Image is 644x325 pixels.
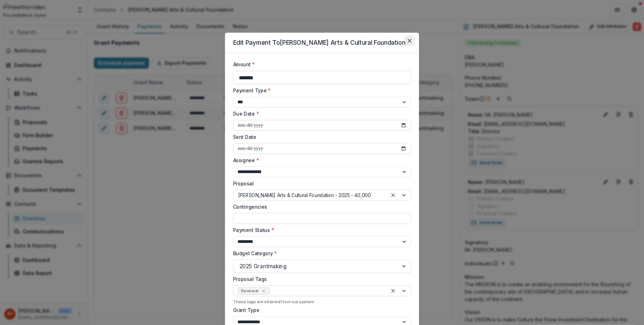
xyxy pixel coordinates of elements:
[233,61,407,68] label: Amount
[225,33,419,53] header: Edit Payment To [PERSON_NAME] Arts & Cultural Foundation
[233,250,407,257] label: Budget Category
[233,110,407,117] label: Due Date
[389,191,397,199] div: Clear selected options
[233,276,407,283] label: Proposal Tags
[233,203,407,210] label: Contingencies
[404,35,415,46] button: Close
[233,157,407,164] label: Assignee
[260,288,267,294] div: Remove Renewal
[233,134,407,141] label: Sent Date
[241,288,258,293] span: Renewal
[233,226,407,233] label: Payment Status
[233,307,407,314] label: Grant Type
[233,299,411,304] div: These tags are inferred from our system
[233,180,407,187] label: Proposal
[389,287,397,295] div: Clear selected options
[233,87,407,94] label: Payment Type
